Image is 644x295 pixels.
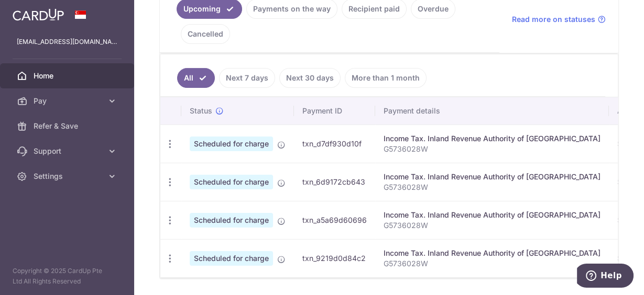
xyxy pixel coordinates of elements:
[190,251,273,266] span: Scheduled for charge
[190,137,273,151] span: Scheduled for charge
[384,172,601,182] div: Income Tax. Inland Revenue Authority of [GEOGRAPHIC_DATA]
[294,97,375,124] th: Payment ID
[384,133,601,144] div: Income Tax. Inland Revenue Authority of [GEOGRAPHIC_DATA]
[219,68,275,88] a: Next 7 days
[181,24,230,44] a: Cancelled
[190,213,273,228] span: Scheduled for charge
[34,96,103,106] span: Pay
[384,220,601,231] p: G5736028W
[512,14,595,25] span: Read more on statuses
[384,210,601,220] div: Income Tax. Inland Revenue Authority of [GEOGRAPHIC_DATA]
[512,14,606,25] a: Read more on statuses
[34,121,103,131] span: Refer & Save
[34,146,103,156] span: Support
[190,106,212,116] span: Status
[34,171,103,181] span: Settings
[294,124,375,163] td: txn_d7df930d10f
[279,68,341,88] a: Next 30 days
[617,106,644,116] span: Amount
[384,144,601,154] p: G5736028W
[294,163,375,201] td: txn_6d9172cb643
[13,8,64,21] img: CardUp
[577,264,634,290] iframe: Opens a widget where you can find more information
[345,68,427,88] a: More than 1 month
[384,258,601,269] p: G5736028W
[17,37,117,47] p: [EMAIL_ADDRESS][DOMAIN_NAME]
[294,201,375,239] td: txn_a5a69d60696
[190,175,273,189] span: Scheduled for charge
[34,71,103,81] span: Home
[294,239,375,277] td: txn_9219d0d84c2
[384,248,601,258] div: Income Tax. Inland Revenue Authority of [GEOGRAPHIC_DATA]
[375,97,609,124] th: Payment details
[384,182,601,192] p: G5736028W
[177,68,215,88] a: All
